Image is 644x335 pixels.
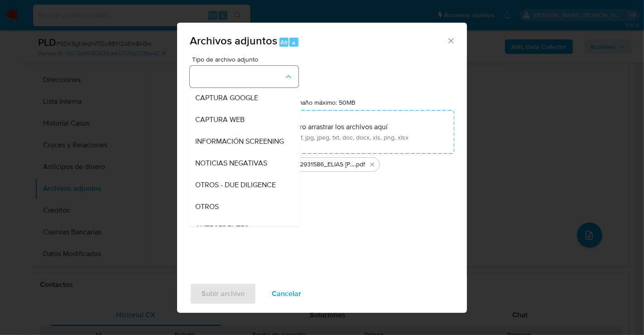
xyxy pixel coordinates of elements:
[367,159,378,170] button: Eliminar 662931586_ELIAS ZUNIGA OSORIO_AGO25.pdf
[190,154,454,172] ul: Archivos seleccionados
[192,56,301,63] span: Tipo de archivo adjunto
[272,284,301,304] span: Cancelar
[293,160,355,169] span: 662931586_ELIAS [PERSON_NAME] OSORIO_AGO25
[260,283,313,305] button: Cancelar
[447,36,455,44] button: Cerrar
[292,38,295,47] span: a
[190,33,277,49] span: Archivos adjuntos
[195,180,276,189] span: OTROS - DUE DILIGENCE
[195,115,245,124] span: CAPTURA WEB
[195,202,219,211] span: OTROS
[355,160,365,169] span: .pdf
[195,137,284,146] span: INFORMACIÓN SCREENING
[195,224,249,233] span: ANTECEDENTES
[195,159,267,168] span: NOTICIAS NEGATIVAS
[291,98,356,107] label: Tamaño máximo: 50MB
[280,38,288,47] span: Alt
[195,93,258,102] span: CAPTURA GOOGLE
